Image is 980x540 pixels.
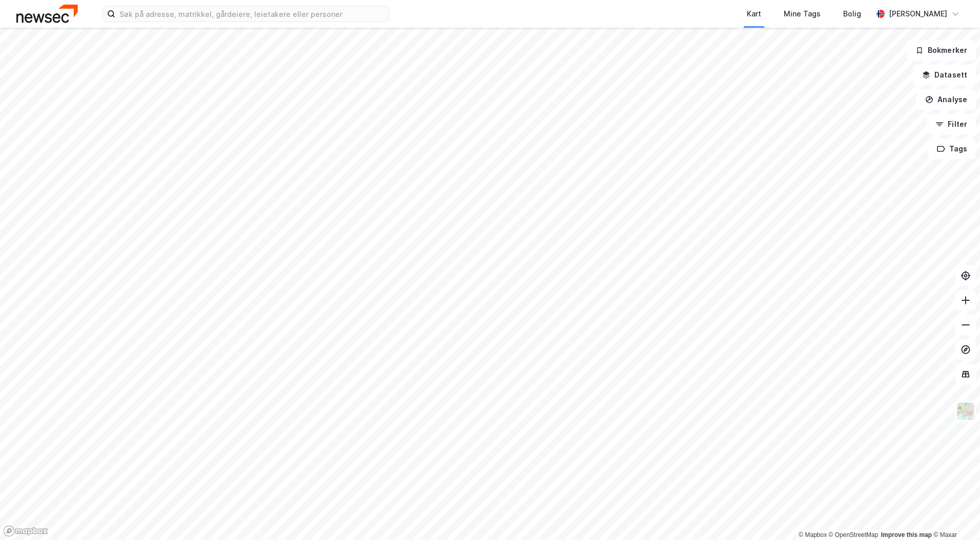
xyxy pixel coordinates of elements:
[956,401,975,421] img: Z
[115,6,389,22] input: Søk på adresse, matrikkel, gårdeiere, leietakere eller personer
[843,8,861,20] div: Bolig
[916,89,976,110] button: Analyse
[784,8,821,20] div: Mine Tags
[928,139,976,159] button: Tags
[881,531,932,538] a: Improve this map
[929,491,980,540] iframe: Chat Widget
[829,531,879,538] a: OpenStreetMap
[799,531,827,538] a: Mapbox
[929,491,980,540] div: Kontrollprogram for chat
[907,40,976,61] button: Bokmerker
[889,8,947,20] div: [PERSON_NAME]
[16,5,78,23] img: newsec-logo.f6e21ccffca1b3a03d2d.png
[913,65,976,85] button: Datasett
[927,114,976,134] button: Filter
[3,525,48,537] a: Mapbox homepage
[747,8,761,20] div: Kart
